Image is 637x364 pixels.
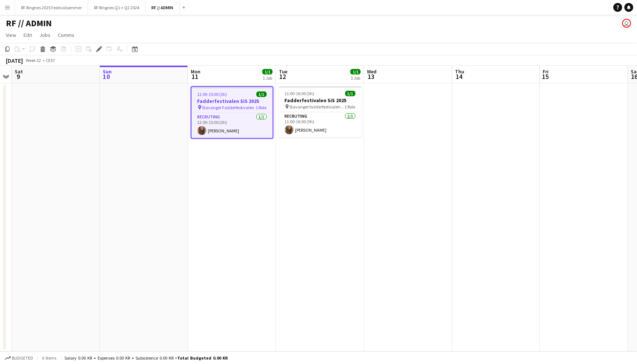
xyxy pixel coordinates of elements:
a: Comms [55,30,77,40]
span: 1 Role [256,105,267,110]
span: Tue [279,68,287,75]
span: 12 [278,72,287,81]
span: Edit [24,32,32,38]
span: 11 [190,72,200,81]
div: CEST [46,58,55,63]
span: 14 [454,72,464,81]
app-card-role: Recruting1/112:00-15:00 (3h)[PERSON_NAME] [192,113,273,138]
span: Fri [543,68,549,75]
span: 1 Role [345,104,356,110]
span: View [6,32,16,38]
app-job-card: 12:00-15:00 (3h)1/1Fadderfestivalen SiS 2025 Stavanger Fadderfestivalen1 RoleRecruting1/112:00-15... [191,86,273,139]
app-card-role: Recruting1/111:00-16:00 (5h)[PERSON_NAME] [279,112,361,137]
span: 12:00-15:00 (3h) [197,91,227,97]
span: Thu [455,68,464,75]
button: RF // ADMIN [146,0,179,15]
span: Week 32 [24,58,43,63]
span: 1/1 [345,91,356,96]
button: RF Ringnes Q1 + Q2 2024 [88,0,146,15]
span: Stavanger Fadderfestivalen [202,105,255,110]
button: Budgeted [4,354,34,362]
span: 0 items [41,355,58,361]
div: 1 Job [351,75,360,81]
span: Mon [191,68,200,75]
span: 10 [102,72,112,81]
span: Jobs [39,32,50,38]
a: Jobs [36,30,53,40]
div: 1 Job [263,75,272,81]
span: Total Budgeted 0.00 KR [177,355,228,361]
h3: Fadderfestivalen SiS 2025 [279,97,361,104]
h1: RF // ADMIN [6,18,52,29]
div: [DATE] [6,57,23,64]
span: Sat [15,68,23,75]
span: 13 [366,72,377,81]
span: Wed [367,68,377,75]
div: Salary 0.00 KR + Expenses 0.00 KR + Subsistence 0.00 KR = [64,355,228,361]
span: 9 [14,72,23,81]
span: Stavanger fadderfestivalen 2025 [290,104,345,110]
button: RF Ringnes 2025 Festivalsommer [15,0,88,15]
app-user-avatar: Mille Berger [622,19,631,28]
span: 1/1 [256,91,267,97]
span: 15 [542,72,549,81]
span: Comms [58,32,74,38]
span: Sun [103,68,112,75]
a: View [3,30,19,40]
span: 11:00-16:00 (5h) [285,91,315,96]
span: Budgeted [12,356,33,361]
span: 1/1 [350,69,361,74]
app-job-card: 11:00-16:00 (5h)1/1Fadderfestivalen SiS 2025 Stavanger fadderfestivalen 20251 RoleRecruting1/111:... [279,86,361,137]
a: Edit [21,30,35,40]
h3: Fadderfestivalen SiS 2025 [192,98,273,104]
span: 1/1 [262,69,273,74]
